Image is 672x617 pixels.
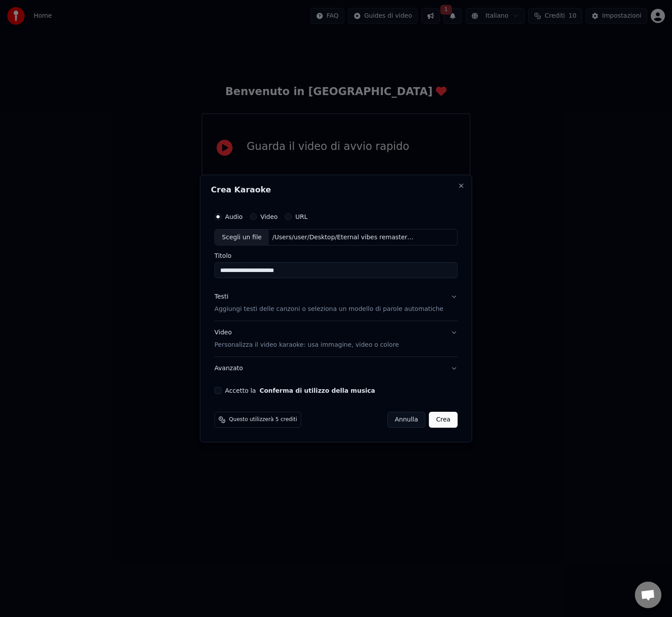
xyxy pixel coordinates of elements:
span: Questo utilizzerà 5 crediti [229,416,297,423]
p: Aggiungi testi delle canzoni o seleziona un modello di parole automatiche [214,305,443,314]
button: Crea [429,412,458,428]
div: Video [214,329,399,350]
label: Titolo [214,253,458,259]
button: Avanzato [214,357,458,380]
label: Audio [225,214,243,220]
div: Testi [214,293,228,302]
button: VideoPersonalizza il video karaoke: usa immagine, video o colore [214,322,458,357]
button: TestiAggiungi testi delle canzoni o seleziona un modello di parole automatiche [214,286,458,321]
label: Video [260,214,278,220]
p: Personalizza il video karaoke: usa immagine, video o colore [214,341,399,349]
label: URL [295,214,308,220]
label: Accetto la [225,387,375,394]
h2: Crea Karaoke [211,186,461,194]
button: Accetto la [260,387,375,394]
div: Scegli un file [215,230,269,245]
button: Annulla [387,412,426,428]
div: /Users/user/Desktop/Eternal vibes remastered.mp3 [269,233,419,242]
